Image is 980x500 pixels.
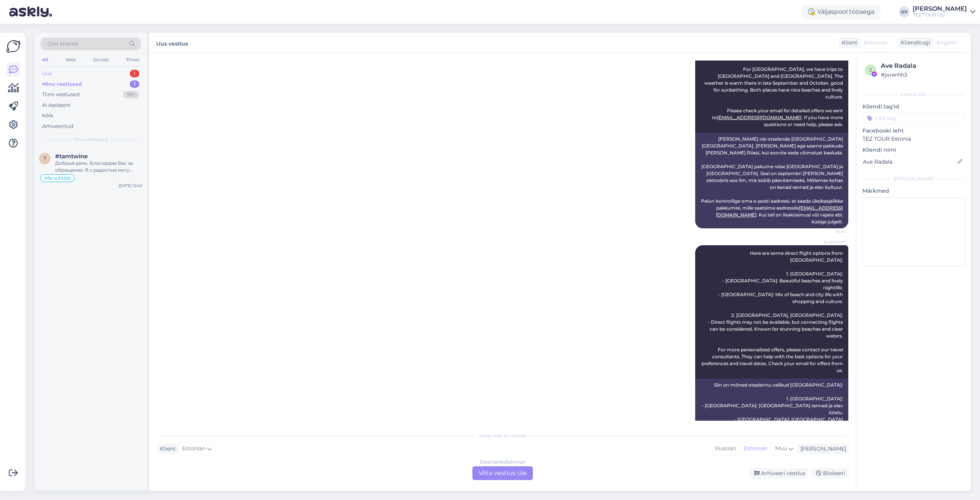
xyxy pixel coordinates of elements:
[119,183,142,189] div: [DATE] 12:42
[913,6,967,12] div: [PERSON_NAME]
[42,91,80,98] div: Tiimi vestlused
[480,459,526,466] div: Estonian to Estonian
[817,239,846,245] span: AI Assistent
[41,55,49,65] div: All
[839,39,857,47] div: Klient
[750,468,808,479] div: Arhiveeri vestlus
[862,112,965,124] input: Lisa tag
[182,444,206,453] span: Estonian
[55,160,142,174] div: Добрый день. Благодарю Вас за обращение. Я с радостью могу оставить запрос на листе ожидания и оф...
[695,133,848,228] div: [PERSON_NAME] ole otselende [GEOGRAPHIC_DATA] [GEOGRAPHIC_DATA]. [PERSON_NAME] aga saame pakkuda ...
[797,445,846,453] div: [PERSON_NAME]
[869,67,872,73] span: j
[704,39,844,127] span: We do not have direct flights from [GEOGRAPHIC_DATA] to [GEOGRAPHIC_DATA]. But we can offer fligh...
[899,7,910,17] div: AV
[937,39,957,47] span: English
[73,136,108,143] span: Minu vestlused
[740,443,771,454] div: Estonian
[42,123,73,130] div: Arhiveeritud
[64,55,77,65] div: Web
[472,466,533,480] div: Võta vestlus üle
[881,61,962,70] div: Ave Radala
[812,468,848,479] div: Blokeeri
[913,12,967,18] div: TEZ TOUR OÜ
[42,70,52,77] div: Uus
[862,146,965,154] p: Kliendi nimi
[863,157,956,166] input: Lisa nimi
[862,187,965,195] p: Märkmed
[701,250,844,373] span: Here are some direct flight options from [GEOGRAPHIC_DATA]: 1. [GEOGRAPHIC_DATA]: - [GEOGRAPHIC_D...
[862,135,965,143] p: TEZ TOUR Estonia
[55,153,88,160] span: #tamtwine
[44,156,46,161] span: t
[157,432,848,439] div: Valige keel ja vastake
[898,39,930,47] div: Klienditugi
[6,39,21,54] img: Askly Logo
[42,80,82,88] div: Minu vestlused
[123,91,139,98] div: 99+
[42,112,53,120] div: Kõik
[862,91,965,98] div: Kliendi info
[862,103,965,111] p: Kliendi tag'id
[717,115,802,120] a: [EMAIL_ADDRESS][DOMAIN_NAME]
[44,176,71,180] span: Alla suhtleb
[130,70,139,77] div: 1
[864,39,887,47] span: Estonian
[157,445,176,453] div: Klient
[130,80,139,88] div: 1
[802,5,880,19] div: Väljaspool tööaega
[881,70,962,79] div: # jorerhh3
[862,127,965,135] p: Facebooki leht
[125,55,141,65] div: Email
[817,229,846,234] span: 20:44
[711,443,740,454] div: Russian
[42,102,70,109] div: AI Assistent
[913,6,975,18] a: [PERSON_NAME]TEZ TOUR OÜ
[862,175,965,182] div: [PERSON_NAME]
[775,445,787,452] span: Muu
[91,55,110,65] div: Socials
[47,40,78,48] span: Otsi kliente
[156,38,188,48] label: Uus vestlus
